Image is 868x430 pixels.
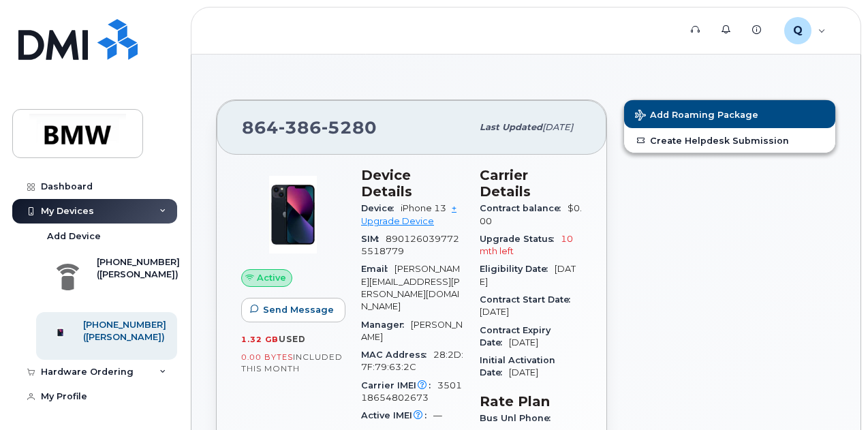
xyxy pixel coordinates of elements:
span: Upgrade Status [480,234,561,244]
span: 350118654802673 [361,380,462,403]
span: Contract Expiry Date [480,325,551,348]
span: Eligibility Date [480,264,555,274]
span: [DATE] [509,337,538,348]
span: 5280 [322,117,377,138]
span: 864 [242,117,377,138]
span: 1.32 GB [241,335,279,344]
span: Email [361,264,394,274]
span: [DATE] [542,122,573,132]
span: $0.00 [480,203,582,226]
span: Active [257,271,286,284]
span: Contract Start Date [480,294,577,305]
a: Create Helpdesk Submission [624,128,835,153]
span: Last updated [480,122,542,132]
span: iPhone 13 [401,203,446,213]
iframe: Messenger Launcher [809,371,858,420]
span: Contract balance [480,203,568,213]
span: [DATE] [480,307,509,317]
span: 8901260397725518779 [361,234,459,256]
span: SIM [361,234,386,244]
span: Send Message [263,303,334,316]
span: Bus Unl Phone [480,413,557,423]
span: Active IMEI [361,410,433,420]
button: Send Message [241,298,345,322]
span: Manager [361,320,411,330]
span: [DATE] [480,264,576,286]
h3: Rate Plan [480,393,582,410]
a: + Upgrade Device [361,203,456,226]
span: [PERSON_NAME] [361,320,463,342]
span: Device [361,203,401,213]
h3: Device Details [361,167,463,200]
span: used [279,334,306,344]
button: Add Roaming Package [624,100,835,128]
img: image20231002-3703462-1ig824h.jpeg [252,174,334,256]
span: Carrier IMEI [361,380,437,390]
span: — [433,410,442,420]
span: 0.00 Bytes [241,352,293,362]
span: [DATE] [509,367,538,378]
span: MAC Address [361,350,433,360]
span: 386 [279,117,322,138]
span: Initial Activation Date [480,355,555,378]
span: Add Roaming Package [635,110,758,123]
span: [PERSON_NAME][EMAIL_ADDRESS][PERSON_NAME][DOMAIN_NAME] [361,264,460,311]
h3: Carrier Details [480,167,582,200]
